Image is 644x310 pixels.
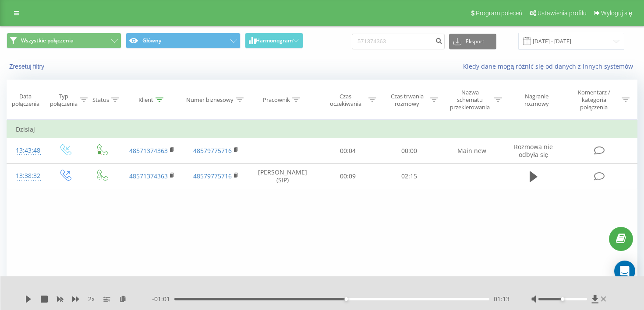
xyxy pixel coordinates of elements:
[21,37,74,44] span: Wszystkie połączenia
[7,121,637,138] td: Dzisiaj
[7,33,121,49] button: Wszystkie połączenia
[476,10,522,17] span: Program poleceń
[344,297,348,301] div: Accessibility label
[263,96,290,104] div: Pracownik
[50,93,78,108] div: Typ połączenia
[16,167,37,185] div: 13:38:32
[193,146,232,155] a: 48579775716
[193,172,232,180] a: 48579775716
[16,142,37,159] div: 13:43:48
[186,96,234,104] div: Numer biznesowy
[440,138,504,164] td: Main new
[317,138,378,164] td: 00:04
[7,93,44,108] div: Data połączenia
[92,96,109,104] div: Status
[448,89,492,111] div: Nazwa schematu przekierowania
[152,295,174,303] span: - 01:01
[568,89,619,111] div: Komentarz / kategoria połączenia
[463,62,637,70] a: Kiedy dane mogą różnić się od danych z innych systemów
[317,164,378,189] td: 00:09
[325,93,367,108] div: Czas oczekiwania
[248,164,317,189] td: [PERSON_NAME] (SIP)
[386,93,428,108] div: Czas trwania rozmowy
[561,297,565,301] div: Accessibility label
[138,96,153,104] div: Klient
[245,33,303,49] button: Harmonogram
[512,93,561,108] div: Nagranie rozmowy
[129,146,168,155] a: 48571374363
[7,63,49,70] button: Zresetuj filtry
[494,295,510,303] span: 01:13
[352,34,445,49] input: Wyszukiwanie według numeru
[88,295,95,303] span: 2 x
[126,33,241,49] button: Główny
[379,138,440,164] td: 00:00
[538,10,587,17] span: Ustawienia profilu
[129,172,168,180] a: 48571374363
[379,164,440,189] td: 02:15
[449,34,496,49] button: Eksport
[514,143,553,159] span: Rozmowa nie odbyła się
[614,261,635,282] div: Open Intercom Messenger
[601,10,632,17] span: Wyloguj się
[256,38,293,44] span: Harmonogram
